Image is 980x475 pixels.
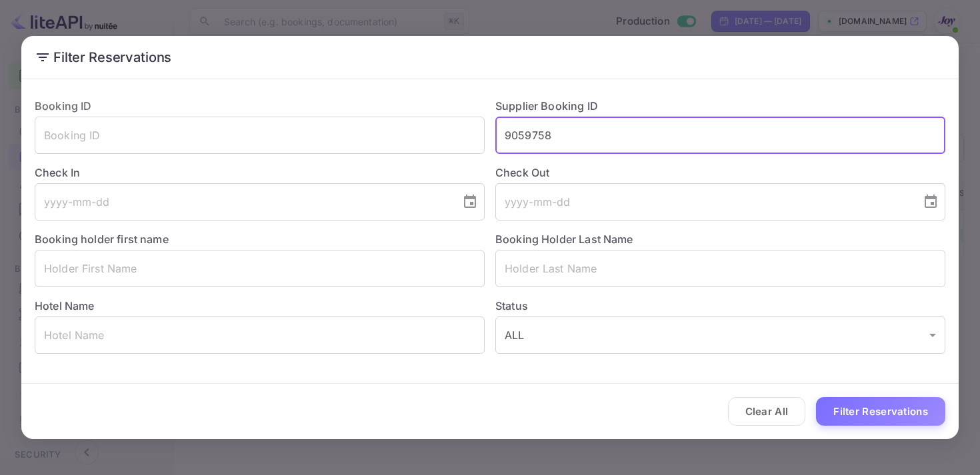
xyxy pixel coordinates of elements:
[728,397,806,426] button: Clear All
[495,165,945,181] label: Check Out
[35,165,485,181] label: Check In
[495,233,633,246] label: Booking Holder Last Name
[495,298,945,314] label: Status
[917,189,944,215] button: Choose date
[495,250,945,287] input: Holder Last Name
[35,183,451,221] input: yyyy-mm-dd
[35,233,169,246] label: Booking holder first name
[21,36,959,79] h2: Filter Reservations
[495,117,945,154] input: Supplier Booking ID
[35,299,95,312] label: Hotel Name
[35,117,485,154] input: Booking ID
[35,316,485,354] input: Hotel Name
[495,99,598,113] label: Supplier Booking ID
[35,250,485,287] input: Holder First Name
[495,316,945,354] div: ALL
[35,99,92,113] label: Booking ID
[495,183,912,221] input: yyyy-mm-dd
[816,397,945,426] button: Filter Reservations
[457,189,483,215] button: Choose date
